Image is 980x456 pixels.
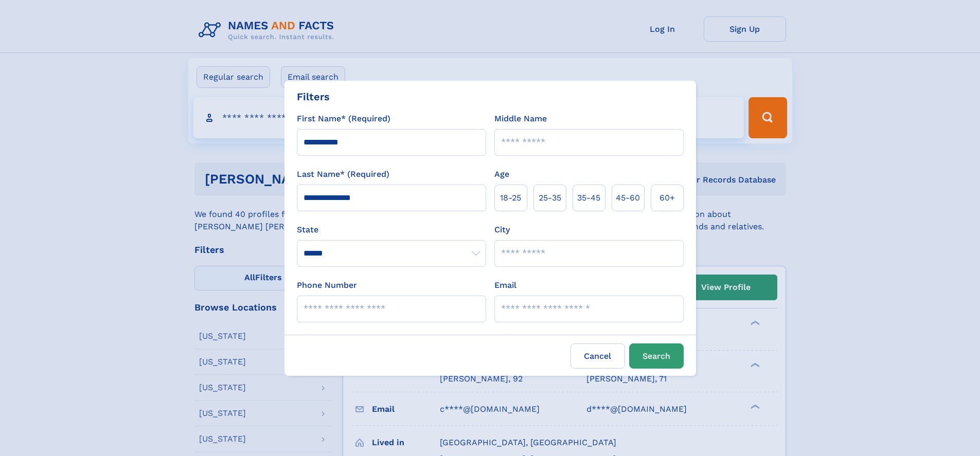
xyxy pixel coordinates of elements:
[297,224,486,236] label: State
[494,113,547,125] label: Middle Name
[297,279,357,291] label: Phone Number
[494,168,509,180] label: Age
[494,279,516,291] label: Email
[577,192,600,204] span: 35‑45
[660,192,675,204] span: 60+
[297,89,330,104] div: Filters
[616,192,640,204] span: 45‑60
[629,343,684,369] button: Search
[500,192,521,204] span: 18‑25
[494,224,510,236] label: City
[571,343,625,369] label: Cancel
[297,113,390,125] label: First Name* (Required)
[297,168,389,180] label: Last Name* (Required)
[539,192,561,204] span: 25‑35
